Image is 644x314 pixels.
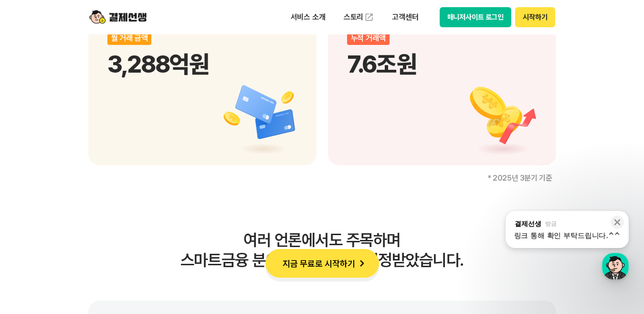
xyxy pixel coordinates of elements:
span: 홈 [30,226,36,234]
img: 화살표 아이콘 [355,257,369,270]
p: 서비스 소개 [284,9,332,26]
a: 스토리 [337,8,381,27]
button: 매니저사이트 로그인 [440,7,512,27]
span: 대화 [87,227,99,234]
a: 대화 [63,212,123,236]
a: 홈 [3,212,63,236]
p: 7.6조원 [347,50,537,78]
h3: 여러 언론에서도 주목하며 스마트금융 분야에서 혁신성을 인정받았습니다. [88,230,556,270]
p: 고객센터 [385,9,425,26]
button: 시작하기 [515,7,555,27]
p: 3,288억원 [107,50,297,78]
p: * 2025년 3분기 기준 [88,174,556,182]
div: 월 거래 금액 [107,32,152,45]
img: 외부 도메인 오픈 [364,12,374,22]
button: 지금 무료로 시작하기 [265,249,379,278]
span: 설정 [148,226,159,234]
a: 설정 [123,212,183,236]
img: logo [89,8,147,26]
div: 누적 거래액 [347,32,390,45]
